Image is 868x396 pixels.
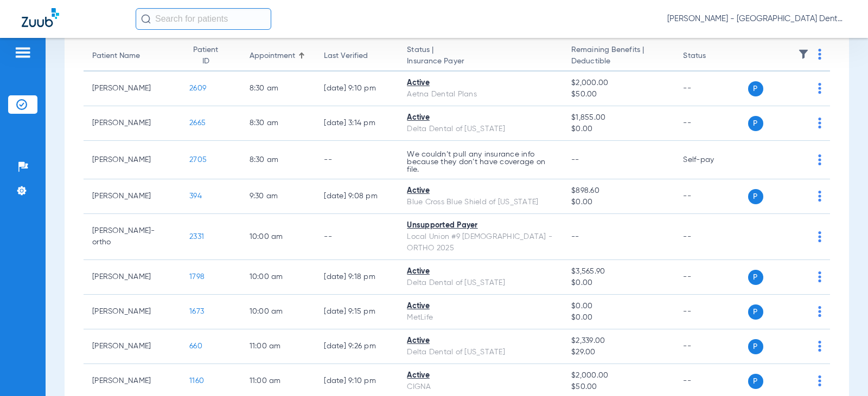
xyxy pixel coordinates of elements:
div: Delta Dental of [US_STATE] [407,277,554,289]
div: Appointment [250,50,307,62]
span: $1,855.00 [571,112,666,124]
span: $2,339.00 [571,335,666,347]
td: 8:30 AM [241,141,316,179]
span: 1798 [189,273,205,281]
span: P [748,270,763,285]
span: $2,000.00 [571,370,666,381]
span: 660 [189,342,202,350]
span: P [748,339,763,354]
span: 1160 [189,377,204,385]
span: $3,565.90 [571,266,666,277]
div: Delta Dental of [US_STATE] [407,347,554,358]
td: [DATE] 9:26 PM [315,329,398,364]
div: Patient ID [189,44,232,67]
img: filter.svg [798,49,809,60]
img: group-dot-blue.svg [818,375,821,386]
td: -- [674,260,748,295]
td: 10:00 AM [241,214,316,260]
div: Patient ID [189,44,222,67]
img: Zuub Logo [22,8,59,27]
td: -- [674,295,748,329]
td: 10:00 AM [241,260,316,295]
div: Aetna Dental Plans [407,89,554,100]
td: -- [315,141,398,179]
img: group-dot-blue.svg [818,271,821,282]
div: Active [407,77,554,89]
img: hamburger-icon [14,46,31,59]
span: Deductible [571,56,666,67]
span: P [748,81,763,96]
td: -- [674,329,748,364]
img: group-dot-blue.svg [818,83,821,94]
img: Search Icon [141,14,151,24]
input: Search for patients [136,8,271,30]
div: Patient Name [92,50,172,62]
td: -- [674,106,748,141]
div: Blue Cross Blue Shield of [US_STATE] [407,197,554,208]
td: [DATE] 9:08 PM [315,179,398,214]
th: Status | [398,41,563,72]
div: Active [407,112,554,124]
td: [PERSON_NAME] [84,72,181,106]
img: group-dot-blue.svg [818,306,821,317]
td: Self-pay [674,141,748,179]
span: $0.00 [571,277,666,289]
div: Unsupported Payer [407,220,554,231]
td: [PERSON_NAME] [84,179,181,214]
td: [PERSON_NAME]-ortho [84,214,181,260]
td: 9:30 AM [241,179,316,214]
td: [DATE] 9:18 PM [315,260,398,295]
span: P [748,116,763,131]
div: Last Verified [324,50,390,62]
div: MetLife [407,312,554,323]
span: $0.00 [571,197,666,208]
span: P [748,374,763,389]
div: Active [407,301,554,312]
td: 10:00 AM [241,295,316,329]
td: [PERSON_NAME] [84,295,181,329]
img: group-dot-blue.svg [818,191,821,202]
td: 11:00 AM [241,329,316,364]
td: -- [315,214,398,260]
span: $0.00 [571,124,666,135]
div: Active [407,266,554,277]
span: -- [571,233,579,241]
img: group-dot-blue.svg [818,231,821,242]
span: 2665 [189,119,206,127]
span: 2609 [189,85,206,92]
img: group-dot-blue.svg [818,341,821,352]
span: P [748,189,763,204]
div: Active [407,185,554,197]
td: -- [674,214,748,260]
span: $29.00 [571,347,666,358]
th: Status [674,41,748,72]
div: Delta Dental of [US_STATE] [407,124,554,135]
span: 2705 [189,156,207,164]
div: CIGNA [407,381,554,393]
span: Insurance Payer [407,56,554,67]
td: -- [674,179,748,214]
span: $50.00 [571,381,666,393]
td: [DATE] 9:15 PM [315,295,398,329]
th: Remaining Benefits | [563,41,674,72]
div: Active [407,370,554,381]
span: 2331 [189,233,204,241]
div: Active [407,335,554,347]
img: group-dot-blue.svg [818,49,821,60]
span: $2,000.00 [571,77,666,89]
div: Patient Name [92,50,140,62]
div: Local Union #9 [DEMOGRAPHIC_DATA] -ORTHO 2025 [407,231,554,254]
td: [PERSON_NAME] [84,141,181,179]
img: group-dot-blue.svg [818,118,821,128]
td: [PERSON_NAME] [84,106,181,141]
span: $898.60 [571,185,666,197]
td: [PERSON_NAME] [84,260,181,295]
span: $0.00 [571,312,666,323]
img: group-dot-blue.svg [818,154,821,165]
div: Last Verified [324,50,368,62]
p: We couldn’t pull any insurance info because they don’t have coverage on file. [407,151,554,173]
td: -- [674,72,748,106]
span: P [748,304,763,320]
td: 8:30 AM [241,106,316,141]
td: [DATE] 9:10 PM [315,72,398,106]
